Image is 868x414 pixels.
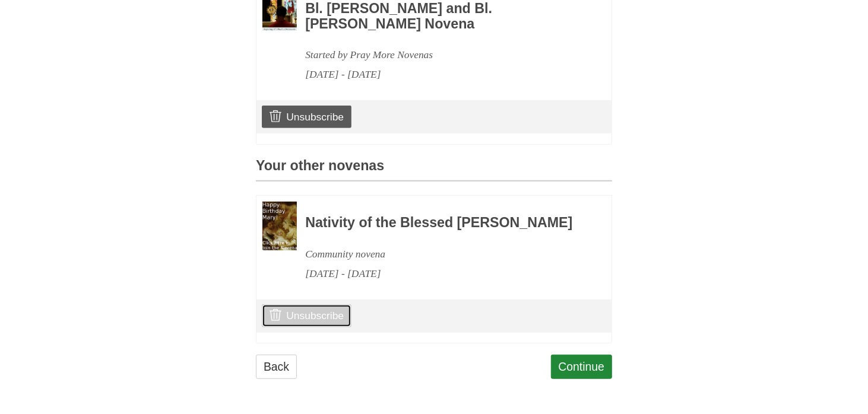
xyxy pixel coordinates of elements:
a: Continue [551,355,613,379]
div: Community novena [305,244,579,264]
div: [DATE] - [DATE] [305,65,579,84]
div: [DATE] - [DATE] [305,264,579,284]
a: Unsubscribe [262,304,351,327]
h3: Nativity of the Blessed [PERSON_NAME] [305,215,579,231]
div: Started by Pray More Novenas [305,45,579,65]
img: Novena image [262,202,297,250]
a: Back [256,355,297,379]
h3: Bl. [PERSON_NAME] and Bl. [PERSON_NAME] Novena [305,1,579,31]
h3: Your other novenas [256,158,612,181]
a: Unsubscribe [262,106,351,128]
